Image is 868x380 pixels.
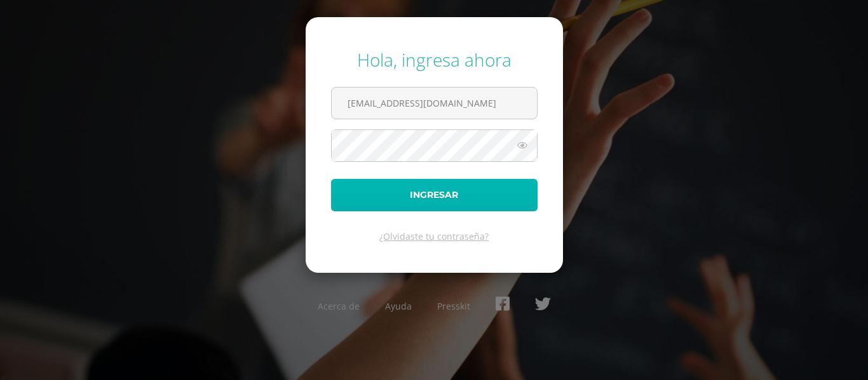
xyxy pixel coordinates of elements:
input: Correo electrónico o usuario [332,88,537,119]
button: Ingresar [331,179,538,211]
a: Ayuda [385,300,412,312]
div: Hola, ingresa ahora [331,48,538,72]
a: ¿Olvidaste tu contraseña? [379,230,489,242]
a: Presskit [437,300,470,312]
a: Acerca de [318,300,360,312]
